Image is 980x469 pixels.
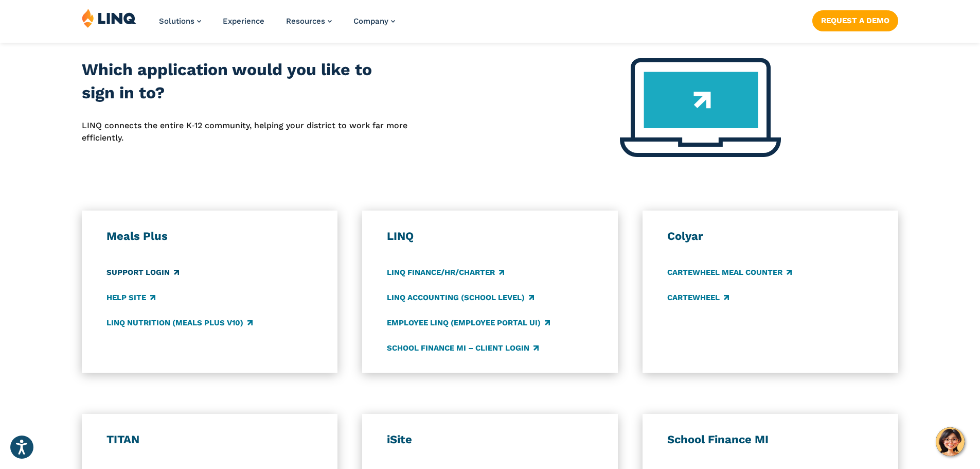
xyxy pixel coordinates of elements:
span: Company [353,16,388,26]
a: Solutions [159,16,201,26]
nav: Primary Navigation [159,8,395,42]
a: CARTEWHEEL Meal Counter [667,267,792,278]
span: Solutions [159,16,194,26]
h3: Colyar [667,229,874,244]
a: Experience [223,16,264,26]
h2: Which application would you like to sign in to? [82,58,408,105]
a: LINQ Finance/HR/Charter [387,267,504,278]
span: Resources [286,16,325,26]
a: Company [353,16,395,26]
nav: Button Navigation [812,8,898,31]
h3: Meals Plus [106,229,313,244]
a: Resources [286,16,332,26]
h3: LINQ [387,229,594,244]
p: LINQ connects the entire K‑12 community, helping your district to work far more efficiently. [82,119,408,145]
a: CARTEWHEEL [667,292,729,303]
h3: School Finance MI [667,432,874,447]
a: LINQ Accounting (school level) [387,292,534,303]
a: School Finance MI – Client Login [387,342,539,354]
h3: TITAN [106,432,313,447]
a: Support Login [106,267,179,278]
a: LINQ Nutrition (Meals Plus v10) [106,317,253,328]
a: Request a Demo [812,10,898,31]
button: Hello, have a question? Let’s chat. [936,427,965,456]
img: LINQ | K‑12 Software [82,8,136,28]
h3: iSite [387,432,594,447]
a: Help Site [106,292,155,303]
a: Employee LINQ (Employee Portal UI) [387,317,550,328]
